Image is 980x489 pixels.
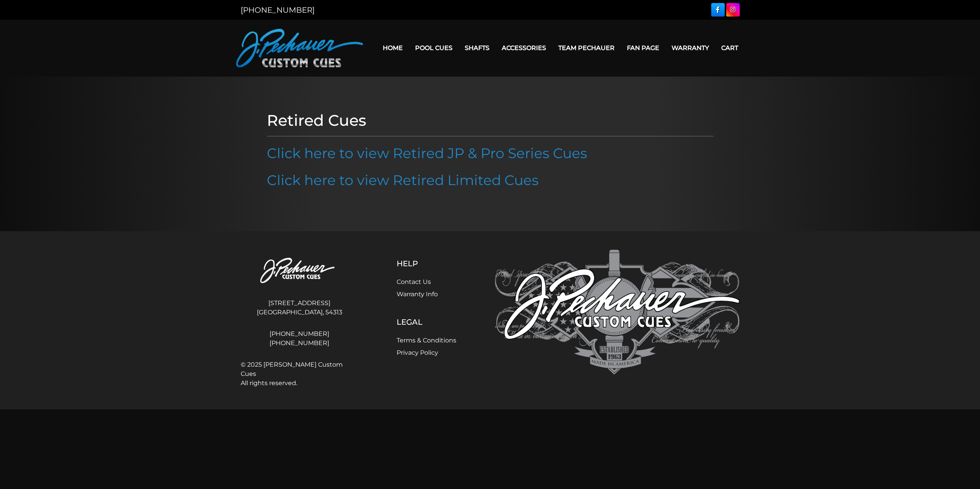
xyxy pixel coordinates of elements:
[397,259,456,268] h5: Help
[267,172,539,189] a: Click here to view Retired Limited Cues
[495,250,740,375] img: Pechauer Custom Cues
[267,145,587,162] a: Click here to view Retired JP & Pro Series Cues
[552,38,621,58] a: Team Pechauer
[665,38,715,58] a: Warranty
[241,360,358,388] span: © 2025 [PERSON_NAME] Custom Cues All rights reserved.
[241,295,358,320] address: [STREET_ADDRESS] [GEOGRAPHIC_DATA], 54313
[397,337,456,344] a: Terms & Conditions
[397,349,438,356] a: Privacy Policy
[377,38,409,58] a: Home
[397,290,438,298] a: Warranty Info
[459,38,496,58] a: Shafts
[241,5,315,15] a: [PHONE_NUMBER]
[241,250,358,292] img: Pechauer Custom Cues
[715,38,744,58] a: Cart
[267,111,714,130] h1: Retired Cues
[397,317,456,327] h5: Legal
[409,38,459,58] a: Pool Cues
[241,339,358,348] a: [PHONE_NUMBER]
[236,29,363,67] img: Pechauer Custom Cues
[241,329,358,339] a: [PHONE_NUMBER]
[621,38,665,58] a: Fan Page
[496,38,552,58] a: Accessories
[397,278,431,285] a: Contact Us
